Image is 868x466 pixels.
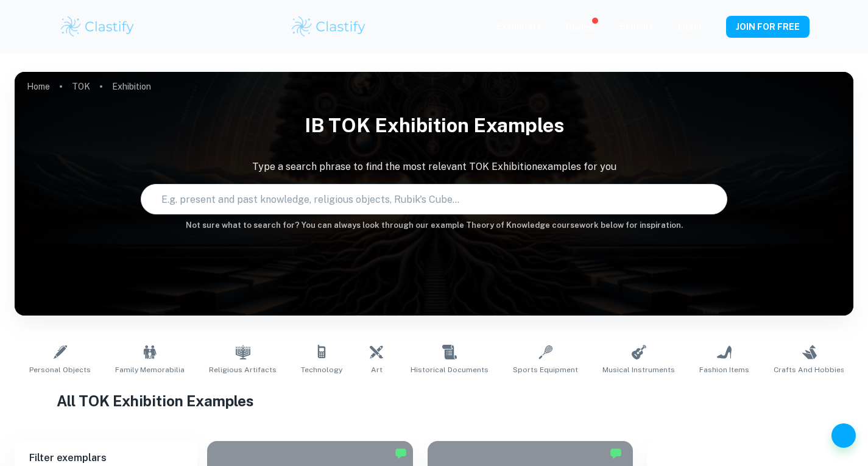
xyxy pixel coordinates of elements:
[411,364,489,375] span: Historical Documents
[141,182,704,216] input: E.g. present and past knowledge, religious objects, Rubik's Cube...
[371,364,383,375] span: Art
[395,447,407,459] img: Marked
[290,15,367,39] img: Clastify logo
[699,364,749,375] span: Fashion Items
[602,364,675,375] span: Musical Instruments
[59,15,136,39] img: Clastify logo
[57,390,811,412] h1: All TOK Exhibition Examples
[610,447,622,459] img: Marked
[15,160,853,174] p: Type a search phrase to find the most relevant TOK Exhibition examples for you
[619,22,654,32] a: Schools
[72,78,90,95] a: TOK
[15,219,853,231] h6: Not sure what to search for? You can always look through our example Theory of Knowledge coursewo...
[15,106,853,145] h1: IB TOK Exhibition examples
[497,19,542,33] p: Exemplars
[513,364,578,375] span: Sports Equipment
[209,364,277,375] span: Religious Artifacts
[566,21,595,34] p: Review
[831,423,856,448] button: Help and Feedback
[301,364,342,375] span: Technology
[27,78,50,95] a: Home
[774,364,845,375] span: Crafts and Hobbies
[29,364,91,375] span: Personal Objects
[112,80,151,93] p: Exhibition
[115,364,185,375] span: Family Memorabilia
[678,22,702,32] a: Login
[708,194,718,204] button: Search
[726,16,810,38] button: JOIN FOR FREE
